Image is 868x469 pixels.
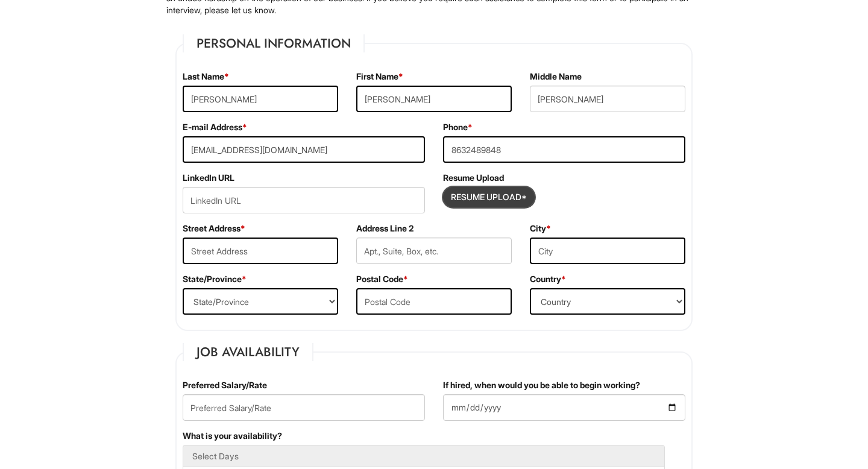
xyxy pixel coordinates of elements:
label: Address Line 2 [356,222,414,234]
select: State/Province [183,288,338,315]
label: First Name [356,71,403,83]
input: Phone [443,136,685,163]
label: Preferred Salary/Rate [183,379,267,391]
label: Country [530,273,566,285]
input: First Name [356,86,512,112]
input: Preferred Salary/Rate [183,394,425,421]
label: State/Province [183,273,247,285]
input: Postal Code [356,288,512,315]
input: Apt., Suite, Box, etc. [356,238,512,264]
label: If hired, when would you be able to begin working? [443,379,640,391]
input: LinkedIn URL [183,187,425,213]
h5: Select Days [192,452,655,461]
button: Resume Upload*Resume Upload* [443,187,535,207]
input: E-mail Address [183,136,425,163]
label: Resume Upload [443,172,504,184]
input: City [530,238,685,264]
input: Street Address [183,238,338,264]
label: Phone [443,121,473,133]
label: LinkedIn URL [183,172,234,184]
label: Middle Name [530,71,582,83]
label: Postal Code [356,273,408,285]
label: What is your availability? [183,430,282,442]
label: E-mail Address [183,121,247,133]
input: Middle Name [530,86,685,112]
label: Last Name [183,71,229,83]
label: City [530,222,551,234]
legend: Personal Information [183,34,365,52]
select: Country [530,288,685,315]
legend: Job Availability [183,343,313,361]
input: Last Name [183,86,338,112]
label: Street Address [183,222,245,234]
